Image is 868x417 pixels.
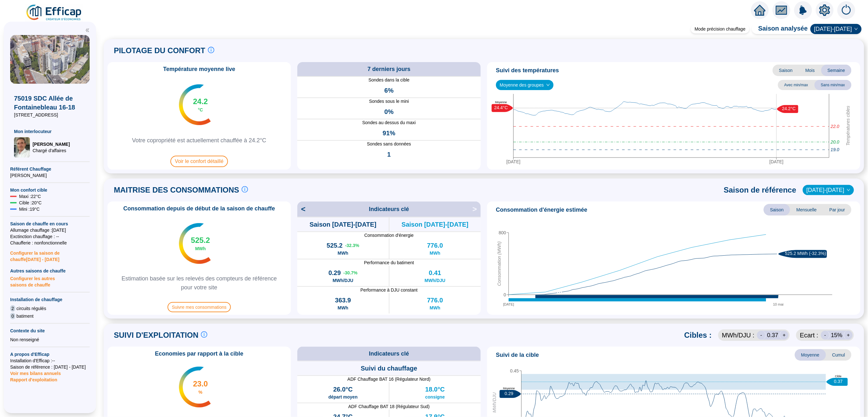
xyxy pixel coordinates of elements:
div: - [757,331,766,340]
span: 0 [10,313,15,319]
span: Mon interlocuteur [14,128,86,135]
span: Avec min/max [778,80,815,90]
span: Ecart : [800,331,818,340]
span: MWh /DJU : [722,331,754,340]
span: Estimation basée sur les relevés des compteurs de référence pour votre site [110,274,288,292]
tspan: 800 [499,230,506,235]
tspan: Températures cibles [846,106,851,146]
span: Economies par rapport à la cible [151,349,247,358]
span: Saison [764,204,790,216]
text: 0.37 [834,379,843,384]
div: - [821,331,830,340]
tspan: 22.0 [830,124,839,129]
span: Température moyenne live [159,65,239,74]
span: Indicateurs clé [369,205,409,214]
span: Sondes au dessus du maxi [297,119,481,126]
span: down [854,27,858,31]
span: 0.29 [328,268,341,277]
img: alerts [794,1,812,19]
span: Consommation d'énergie [297,232,481,238]
span: Suivre mes consommations [168,302,231,312]
span: > [472,204,481,214]
span: 1 [387,150,391,159]
span: Allumage chauffage : [DATE] [10,227,90,233]
span: fund [776,4,787,16]
tspan: 19.0 [831,147,839,152]
span: 6% [384,86,394,95]
div: + [844,331,853,340]
span: Moyenne des groupes [500,80,550,90]
span: Saison analysée [752,24,808,34]
span: Saison de chauffe en cours [10,221,90,227]
span: ADF Chauffage BAT 18 (Régulateur Sud) [297,403,481,410]
span: Suivi du chauffage [361,364,417,373]
span: Performance du batiment [297,259,481,266]
span: Mois [799,65,821,76]
span: Configurer la saison de chauffe [DATE] - [DATE] [10,246,90,263]
span: MWh [195,245,206,252]
span: 525.2 [191,235,210,245]
span: 2 [10,305,15,312]
span: info-circle [208,47,214,53]
span: home [754,4,766,16]
span: MWh/DJU [425,277,445,284]
span: 525.2 [327,241,343,250]
span: A propos d'Efficap [10,351,90,357]
text: 24.2°C [782,106,796,111]
span: départ moyen [328,394,358,400]
text: Cible [835,375,842,378]
span: Par jour [823,204,851,216]
span: Saison [DATE]-[DATE] [402,220,468,229]
img: efficap energie logo [25,4,83,22]
span: Voir le confort détaillé [170,156,228,167]
span: % [198,389,202,395]
text: 0.29 [505,391,513,396]
span: -32.3 % [345,242,359,249]
span: ADF Chauffage BAT 16 (Régulateur Nord) [297,376,481,382]
span: °C [198,107,203,113]
span: Mensuelle [790,204,823,216]
span: 23.0 [193,379,208,389]
span: 2024-2025 [814,24,858,34]
span: Mini : 19 °C [19,206,40,212]
span: Saison [773,65,799,76]
span: info-circle [242,186,248,193]
span: Suivi de la cible [496,350,539,359]
span: Rapport d'exploitation [10,377,90,383]
span: Cible : 20 °C [19,200,42,206]
span: Voir mes bilans annuels [10,367,61,376]
span: 24.2 [193,96,208,107]
span: PILOTAGE DU CONFORT [114,46,205,56]
span: Sondes sous le mini [297,98,481,105]
span: Cibles : [684,330,712,340]
span: 15 % [831,331,843,340]
tspan: 10 mai [773,302,784,306]
span: Référent Chauffage [10,166,90,172]
span: Configurer les autres saisons de chauffe [10,274,90,288]
tspan: [DATE] [769,159,783,164]
tspan: [DATE] [503,302,514,306]
span: MAITRISE DES CONSOMMATIONS [114,185,239,195]
span: 7 derniers jours [368,65,410,74]
span: 26.0°C [333,385,353,394]
span: [STREET_ADDRESS] [14,112,86,118]
span: [PERSON_NAME] [32,141,70,147]
span: Suivi des températures [496,66,559,75]
span: batiment [17,313,34,319]
span: Contexte du site [10,328,90,334]
span: Indicateurs clé [369,349,409,358]
img: Chargé d'affaires [14,137,30,158]
span: 0.41 [429,268,441,277]
span: MWh [338,250,348,256]
span: Maxi : 22 °C [19,193,41,200]
img: indicateur températures [179,367,211,407]
span: Saison de référence : [DATE] - [DATE] [10,364,90,370]
span: Sans min/max [815,80,851,90]
span: MWh [430,250,440,256]
tspan: 20.0 [830,139,839,145]
span: Mon confort cible [10,187,90,193]
span: down [847,188,851,192]
tspan: 0.45 [510,368,519,373]
text: 525.2 MWh (-32.3%) [785,251,826,256]
span: Semaine [821,65,851,76]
